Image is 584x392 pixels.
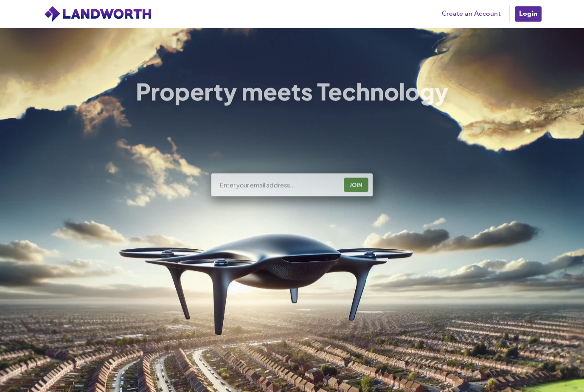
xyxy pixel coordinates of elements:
a: Create an Account [438,8,505,20]
button: JOIN [344,178,368,192]
a: Login [514,6,542,22]
div: JOIN [346,178,366,192]
h1: Property meets Technology [136,80,449,103]
input: Enter your email address... [219,181,337,189]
